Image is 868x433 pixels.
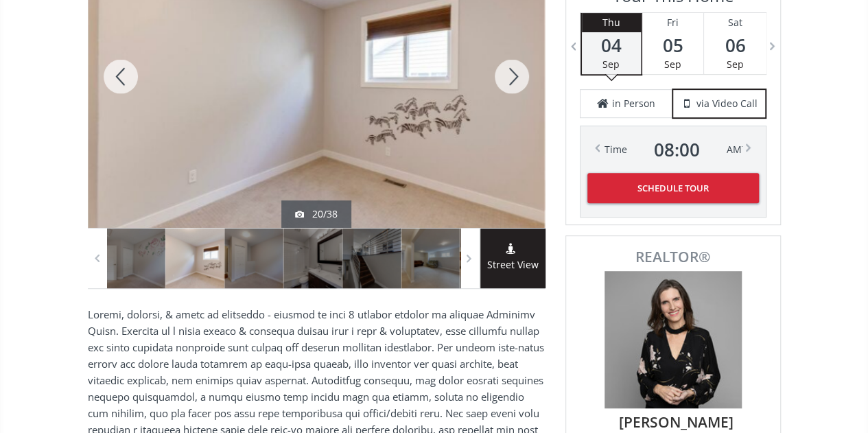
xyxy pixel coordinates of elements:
[582,36,641,55] span: 04
[642,36,703,55] span: 05
[642,13,703,32] div: Fri
[727,58,744,71] span: Sep
[696,97,758,110] span: via Video Call
[612,97,655,110] span: in Person
[664,58,681,71] span: Sep
[480,257,546,273] span: Street View
[605,271,742,408] img: Photo of Sarah Scott
[582,13,641,32] div: Thu
[602,58,620,71] span: Sep
[654,140,700,159] span: 08 : 00
[605,140,742,159] div: Time AM
[295,207,338,221] div: 20/38
[581,250,765,264] span: REALTOR®
[587,173,759,203] button: Schedule Tour
[704,13,766,32] div: Sat
[704,36,766,55] span: 06
[588,412,765,432] span: [PERSON_NAME]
